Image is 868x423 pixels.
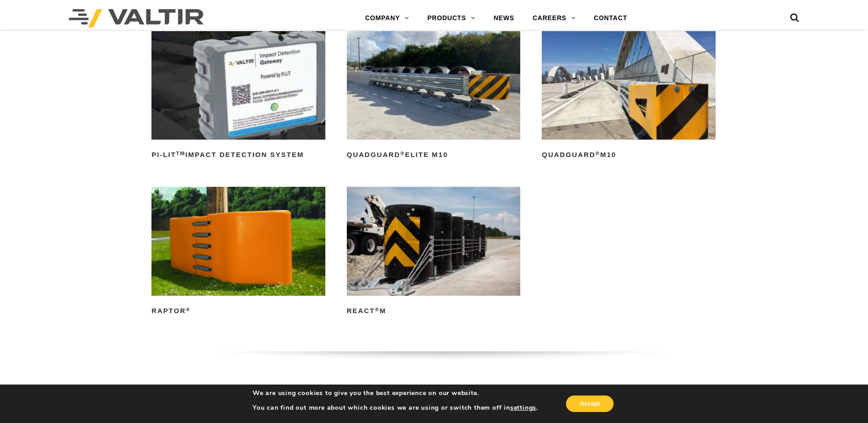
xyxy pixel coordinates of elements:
[253,404,538,412] p: You can find out more about which cookies we are using or switch them off in .
[356,9,418,27] a: COMPANY
[151,31,325,163] a: PI-LITTMImpact Detection System
[485,9,523,27] a: NEWS
[595,151,600,156] sup: ®
[510,404,536,412] button: settings
[151,148,325,163] h2: PI-LIT Impact Detection System
[347,304,521,319] h2: REACT M
[151,304,325,319] h2: RAPTOR
[523,9,585,27] a: CAREERS
[347,31,521,163] a: QuadGuard®Elite M10
[186,307,190,312] sup: ®
[151,187,325,318] a: RAPTOR®
[375,307,379,312] sup: ®
[69,9,204,27] img: Valtir
[400,151,405,156] sup: ®
[418,9,485,27] a: PRODUCTS
[585,9,636,27] a: CONTACT
[347,187,521,318] a: REACT®M
[542,148,716,163] h2: QuadGuard M10
[253,389,538,397] p: We are using cookies to give you the best experience on our website.
[347,148,521,163] h2: QuadGuard Elite M10
[176,151,185,156] sup: TM
[566,396,614,412] button: Accept
[542,31,716,163] a: QuadGuard®M10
